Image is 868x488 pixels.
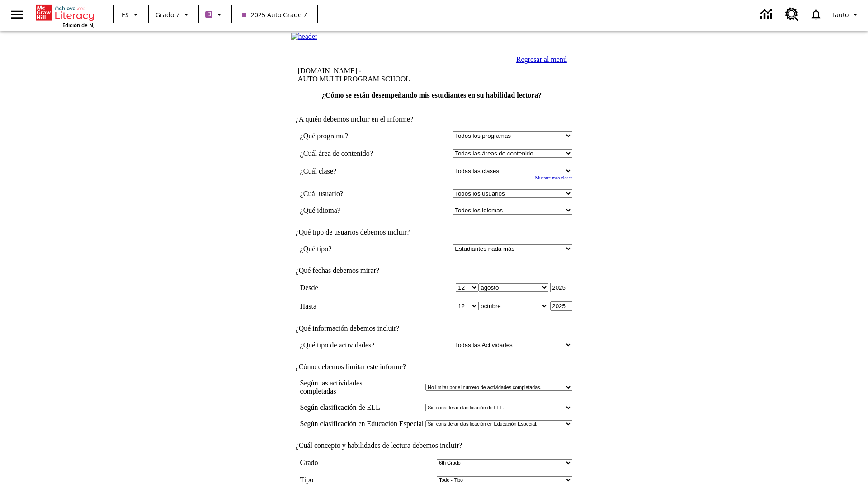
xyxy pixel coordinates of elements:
[831,10,849,19] span: Tauto
[291,363,573,371] td: ¿Cómo debemos limitar este informe?
[300,301,402,311] td: Hasta
[804,3,828,26] a: Notificaciones
[300,404,424,412] td: Según clasificación de ELL
[535,175,572,180] a: Muestre más clases
[755,2,780,27] a: Centro de información
[300,283,402,292] td: Desde
[117,6,146,23] button: Lenguaje: ES, Selecciona un idioma
[122,10,129,19] span: ES
[156,10,179,19] span: Grado 7
[516,56,567,63] a: Regresar al menú
[300,341,402,349] td: ¿Qué tipo de actividades?
[152,6,195,23] button: Grado: Grado 7, Elige un grado
[322,91,542,99] a: ¿Cómo se están desempeñando mis estudiantes en su habilidad lectora?
[300,131,402,140] td: ¿Qué programa?
[300,476,325,484] td: Tipo
[300,420,424,428] td: Según clasificación en Educación Especial
[300,244,402,253] td: ¿Qué tipo?
[300,150,373,157] nobr: ¿Cuál área de contenido?
[291,33,318,41] img: header
[242,10,307,19] span: 2025 Auto Grade 7
[202,6,228,23] button: Boost El color de la clase es morado/púrpura. Cambiar el color de la clase.
[207,9,211,20] span: B
[298,75,410,83] nobr: AUTO MULTI PROGRAM SCHOOL
[291,441,573,450] td: ¿Cuál concepto y habilidades de lectura debemos incluir?
[300,206,402,215] td: ¿Qué idioma?
[36,3,94,28] div: Portada
[291,324,573,333] td: ¿Qué información debemos incluir?
[298,67,463,83] td: [DOMAIN_NAME] -
[300,189,402,198] td: ¿Cuál usuario?
[62,22,94,28] span: Edición de NJ
[291,228,573,236] td: ¿Qué tipo de usuarios debemos incluir?
[291,115,573,123] td: ¿A quién debemos incluir en el informe?
[300,167,402,175] td: ¿Cuál clase?
[300,459,332,467] td: Grado
[828,6,864,23] button: Perfil/Configuración
[780,2,804,27] a: Centro de recursos, Se abrirá en una pestaña nueva.
[4,1,30,28] button: Abrir el menú lateral
[291,267,573,275] td: ¿Qué fechas debemos mirar?
[300,379,424,395] td: Según las actividades completadas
